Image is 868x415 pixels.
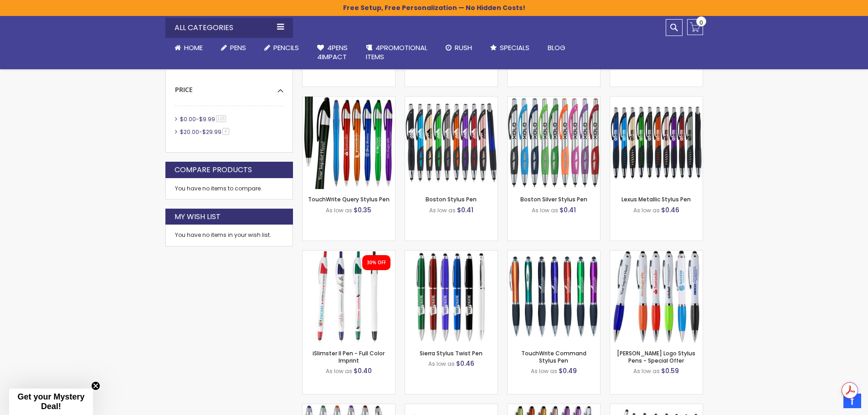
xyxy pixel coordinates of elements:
span: Specials [500,43,529,52]
img: Lexus Metallic Stylus Pen [610,97,703,189]
a: Lexus Metallic Stylus Pen [621,195,691,203]
img: TouchWrite Query Stylus Pen [303,97,395,189]
span: Blog [548,43,565,52]
a: Pencils [255,38,308,58]
a: Top [843,394,861,408]
img: TouchWrite Command Stylus Pen [508,251,600,343]
span: $0.41 [457,205,473,215]
span: 4PROMOTIONAL ITEMS [366,43,427,61]
span: As low as [633,367,660,375]
span: $0.49 [559,366,577,375]
a: Sierra Stylus Twist Pen [420,349,483,357]
span: As low as [326,367,352,375]
span: Pencils [273,43,299,52]
a: 4Pens4impact [308,38,357,67]
div: All Categories [165,18,293,38]
a: [PERSON_NAME] Logo Stylus Pens - Special Offer [617,349,695,364]
span: $0.59 [661,366,679,375]
div: You have no items to compare. [165,178,293,200]
span: 4Pens 4impact [317,43,348,61]
a: 0 [687,19,703,35]
span: Pens [230,43,246,52]
a: Stiletto Advertising Stylus Pens - Special Offer [405,404,498,411]
a: Boston Silver Stylus Pen [520,195,587,203]
div: Get your Mystery Deal!Close teaser [9,389,93,415]
span: As low as [633,206,660,214]
a: TouchWrite Command Stylus Pen [508,250,600,258]
a: Kimberly Logo Stylus Pens - Special Offer [610,250,703,258]
a: Blog [539,38,575,58]
a: $0.00-$9.99126 [178,115,230,123]
a: TouchWrite Command Stylus Pen [521,349,586,364]
span: $0.35 [354,205,371,215]
a: Home [165,38,212,58]
a: Lexus Metallic Stylus Pen [610,96,703,104]
a: $20.00-$29.994 [178,128,232,136]
a: Lory Stylus Pen [303,404,395,411]
span: As low as [429,206,456,214]
a: Specials [481,38,539,58]
a: Sierra Stylus Twist Pen [405,250,498,258]
span: $9.99 [199,115,215,123]
a: Rush [437,38,481,58]
img: Boston Stylus Pen [405,97,498,189]
span: $0.46 [661,205,679,215]
span: $29.99 [202,128,221,136]
a: TouchWrite Query Stylus Pen [308,195,390,203]
img: iSlimster II Pen - Full Color Imprint [303,251,395,343]
div: 30% OFF [367,260,386,266]
span: Rush [455,43,472,52]
a: TouchWrite Query Stylus Pen [303,96,395,104]
span: As low as [532,206,558,214]
a: React Stylus Pens [610,404,703,411]
span: $0.40 [354,366,372,375]
strong: Compare Products [175,165,252,175]
img: Kimberly Logo Stylus Pens - Special Offer [610,251,703,343]
span: As low as [326,206,352,214]
span: $20.00 [180,128,199,136]
div: You have no items in your wish list. [175,231,283,239]
span: $0.46 [456,359,474,368]
span: As low as [428,360,455,368]
button: Close teaser [91,381,100,390]
span: 4 [222,128,229,135]
span: $0.41 [560,205,576,215]
a: Boston Stylus Pen [426,195,477,203]
a: Boston Silver Stylus Pen [508,96,600,104]
img: Boston Silver Stylus Pen [508,97,600,189]
img: Sierra Stylus Twist Pen [405,251,498,343]
span: 126 [216,115,226,122]
a: Pens [212,38,255,58]
span: Get your Mystery Deal! [17,392,84,411]
span: $0.00 [180,115,196,123]
a: iSlimster II Pen - Full Color Imprint [303,250,395,258]
span: 0 [699,18,703,27]
a: Boston Stylus Pen [405,96,498,104]
span: Home [184,43,203,52]
a: 4PROMOTIONALITEMS [357,38,437,67]
a: iSlimster II Pen - Full Color Imprint [313,349,385,364]
a: Custom Alex II Click Ballpoint Pen [508,404,600,411]
strong: My Wish List [175,212,221,222]
span: As low as [531,367,557,375]
div: Price [175,79,283,94]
